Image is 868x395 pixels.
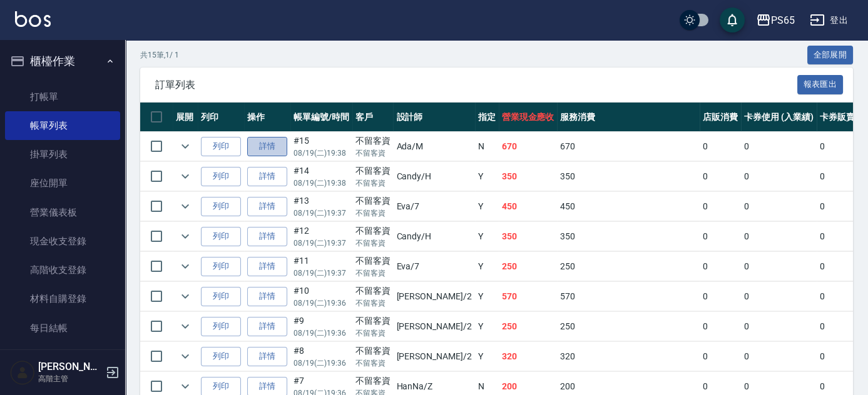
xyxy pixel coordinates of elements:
a: 詳情 [247,197,287,216]
button: expand row [176,227,195,246]
td: #10 [290,282,352,311]
p: 不留客資 [355,207,391,219]
div: 不留客資 [355,284,391,297]
td: 0 [741,132,817,161]
button: save [720,7,745,32]
th: 設計師 [393,102,474,132]
a: 詳情 [247,257,287,276]
button: 列印 [201,227,241,246]
td: Y [475,222,499,251]
td: Y [475,192,499,221]
td: [PERSON_NAME] /2 [393,342,474,371]
td: 0 [700,312,741,341]
a: 詳情 [247,287,287,306]
a: 詳情 [247,167,287,186]
p: 08/19 (二) 19:38 [294,147,349,159]
td: 450 [557,192,700,221]
td: 0 [700,132,741,161]
div: PS65 [771,12,795,28]
th: 服務消費 [557,102,700,132]
td: 0 [741,252,817,281]
p: 不留客資 [355,147,391,159]
td: #13 [290,192,352,221]
p: 08/19 (二) 19:36 [294,327,349,339]
button: expand row [176,257,195,276]
button: 櫃檯作業 [5,45,120,77]
a: 高階收支登錄 [5,256,120,284]
th: 展開 [173,102,198,132]
td: 0 [700,192,741,221]
div: 不留客資 [355,134,391,147]
a: 座位開單 [5,169,120,197]
button: 列印 [201,317,241,336]
p: 08/19 (二) 19:38 [294,177,349,189]
button: 報表匯出 [797,75,844,94]
td: N [475,132,499,161]
a: 每日結帳 [5,314,120,342]
p: 不留客資 [355,177,391,189]
button: 列印 [201,137,241,156]
td: Ada /M [393,132,474,161]
td: 350 [499,162,558,191]
td: 0 [741,282,817,311]
div: 不留客資 [355,164,391,177]
p: 08/19 (二) 19:37 [294,267,349,279]
button: expand row [176,137,195,156]
td: 350 [499,222,558,251]
div: 不留客資 [355,314,391,327]
button: 登出 [805,9,853,32]
p: 08/19 (二) 19:36 [294,297,349,309]
button: PS65 [751,7,800,33]
td: Y [475,282,499,311]
td: Candy /H [393,162,474,191]
p: 不留客資 [355,327,391,339]
td: 0 [700,342,741,371]
th: 店販消費 [700,102,741,132]
button: expand row [176,167,195,186]
td: 570 [499,282,558,311]
td: 670 [499,132,558,161]
button: 列印 [201,197,241,216]
button: 全部展開 [807,46,854,65]
td: 0 [741,222,817,251]
td: 250 [557,252,700,281]
a: 打帳單 [5,82,120,111]
button: 列印 [201,347,241,366]
td: 0 [700,162,741,191]
td: Candy /H [393,222,474,251]
p: 08/19 (二) 19:36 [294,357,349,369]
td: #12 [290,222,352,251]
td: 0 [700,222,741,251]
td: 250 [557,312,700,341]
button: 列印 [201,257,241,276]
a: 帳單列表 [5,111,120,140]
th: 卡券使用 (入業績) [741,102,817,132]
td: 0 [741,162,817,191]
a: 排班表 [5,342,120,371]
td: Y [475,342,499,371]
div: 不留客資 [355,224,391,237]
a: 詳情 [247,227,287,246]
td: 350 [557,222,700,251]
button: expand row [176,197,195,216]
a: 材料自購登錄 [5,284,120,313]
td: 350 [557,162,700,191]
button: expand row [176,287,195,306]
p: 不留客資 [355,267,391,279]
td: Eva /7 [393,192,474,221]
div: 不留客資 [355,254,391,267]
a: 現金收支登錄 [5,227,120,256]
td: [PERSON_NAME] /2 [393,282,474,311]
td: 570 [557,282,700,311]
th: 列印 [198,102,244,132]
img: Person [10,360,35,385]
td: 320 [557,342,700,371]
th: 客戶 [352,102,394,132]
td: #11 [290,252,352,281]
span: 訂單列表 [155,79,797,91]
p: 不留客資 [355,237,391,249]
p: 不留客資 [355,357,391,369]
td: #15 [290,132,352,161]
th: 指定 [475,102,499,132]
th: 帳單編號/時間 [290,102,352,132]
